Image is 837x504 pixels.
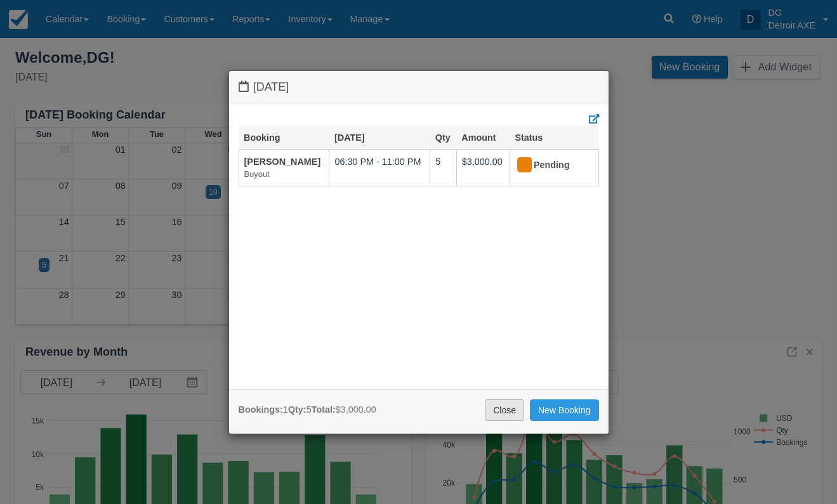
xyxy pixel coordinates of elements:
td: 06:30 PM - 11:00 PM [329,150,430,186]
a: [PERSON_NAME] [244,157,321,167]
div: Pending [515,155,582,176]
a: Close [485,399,524,421]
h4: [DATE] [239,81,599,94]
td: $3,000.00 [456,150,510,186]
a: Status [515,132,543,143]
strong: Bookings: [239,404,283,415]
strong: Qty: [288,404,306,415]
a: Booking [244,132,280,143]
a: Qty [435,132,451,143]
td: 5 [430,150,457,186]
a: Amount [461,132,496,143]
em: Buyout [244,169,324,181]
strong: Total: [312,404,336,415]
div: 1 5 $3,000.00 [239,403,376,417]
a: New Booking [530,399,599,421]
a: [DATE] [334,132,365,143]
